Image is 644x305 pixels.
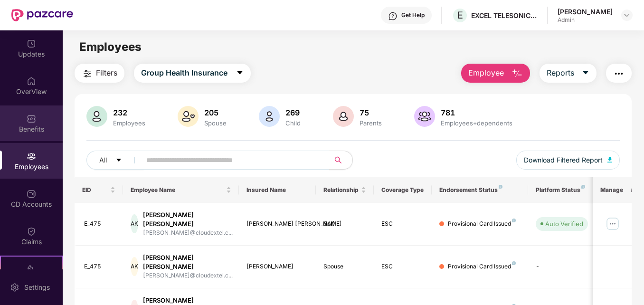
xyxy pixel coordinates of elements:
[448,262,516,271] div: Provisional Card Issued
[27,227,36,236] img: svg+xml;base64,PHN2ZyBpZD0iQ2xhaW0iIHhtbG5zPSJodHRwOi8vd3d3LnczLm9yZy8yMDAwL3N2ZyIgd2lkdGg9IjIwIi...
[236,69,244,77] span: caret-down
[75,64,124,83] button: Filters
[246,219,309,229] div: [PERSON_NAME] [PERSON_NAME]
[512,261,516,265] img: svg+xml;base64,PHN2ZyB4bWxucz0iaHR0cDovL3d3dy53My5vcmcvMjAwMC9zdmciIHdpZHRoPSI4IiBoZWlnaHQ9IjgiIH...
[178,106,199,127] img: svg+xml;base64,PHN2ZyB4bWxucz0iaHR0cDovL3d3dy53My5vcmcvMjAwMC9zdmciIHhtbG5zOnhsaW5rPSJodHRwOi8vd3...
[27,76,36,86] img: svg+xml;base64,PHN2ZyBpZD0iSG9tZSIgeG1sbnM9Imh0dHA6Ly93d3cudzMub3JnLzIwMDAvc3ZnIiB3aWR0aD0iMjAiIG...
[468,67,504,79] span: Employee
[10,283,19,292] img: svg+xml;base64,PHN2ZyBpZD0iU2V0dGluZy0yMHgyMCIgeG1sbnM9Imh0dHA6Ly93d3cudzMub3JnLzIwMDAvc3ZnIiB3aW...
[284,119,303,127] div: Child
[143,229,233,238] div: [PERSON_NAME]@cloudextel.c...
[323,262,366,271] div: Spouse
[131,214,138,233] div: AK
[329,156,348,164] span: search
[607,157,612,162] img: svg+xml;base64,PHN2ZyB4bWxucz0iaHR0cDovL3d3dy53My5vcmcvMjAwMC9zdmciIHhtbG5zOnhsaW5rPSJodHRwOi8vd3...
[99,155,107,165] span: All
[246,262,309,271] div: [PERSON_NAME]
[547,67,574,79] span: Reports
[86,106,107,127] img: svg+xml;base64,PHN2ZyB4bWxucz0iaHR0cDovL3d3dy53My5vcmcvMjAwMC9zdmciIHhtbG5zOnhsaW5rPSJodHRwOi8vd3...
[82,68,93,79] img: svg+xml;base64,PHN2ZyB4bWxucz0iaHR0cDovL3d3dy53My5vcmcvMjAwMC9zdmciIHdpZHRoPSIyNCIgaGVpZ2h0PSIyNC...
[79,40,142,54] span: Employees
[323,219,366,229] div: Self
[582,69,589,77] span: caret-down
[202,119,228,127] div: Spouse
[134,64,251,83] button: Group Health Insurancecaret-down
[143,253,233,271] div: [PERSON_NAME] [PERSON_NAME]
[131,257,138,276] div: AK
[21,283,53,292] div: Settings
[111,108,147,117] div: 232
[512,219,516,222] img: svg+xml;base64,PHN2ZyB4bWxucz0iaHR0cDovL3d3dy53My5vcmcvMjAwMC9zdmciIHdpZHRoPSI4IiBoZWlnaHQ9IjgiIH...
[75,177,123,203] th: EID
[439,186,521,194] div: Endorsement Status
[558,16,613,24] div: Admin
[439,108,514,117] div: 781
[605,216,620,231] img: manageButton
[82,186,108,194] span: EID
[323,186,359,194] span: Relationship
[84,219,115,229] div: E_475
[27,152,36,161] img: svg+xml;base64,PHN2ZyBpZD0iRW1wbG95ZWVzIiB4bWxucz0iaHR0cDovL3d3dy53My5vcmcvMjAwMC9zdmciIHdpZHRoPS...
[111,119,147,127] div: Employees
[239,177,316,203] th: Insured Name
[524,155,603,165] span: Download Filtered Report
[27,39,36,48] img: svg+xml;base64,PHN2ZyBpZD0iVXBkYXRlZCIgeG1sbnM9Imh0dHA6Ly93d3cudzMub3JnLzIwMDAvc3ZnIiB3aWR0aD0iMj...
[414,106,435,127] img: svg+xml;base64,PHN2ZyB4bWxucz0iaHR0cDovL3d3dy53My5vcmcvMjAwMC9zdmciIHhtbG5zOnhsaW5rPSJodHRwOi8vd3...
[27,264,36,274] img: svg+xml;base64,PHN2ZyB4bWxucz0iaHR0cDovL3d3dy53My5vcmcvMjAwMC9zdmciIHdpZHRoPSIyMSIgaGVpZ2h0PSIyMC...
[381,262,424,271] div: ESC
[27,189,36,199] img: svg+xml;base64,PHN2ZyBpZD0iQ0RfQWNjb3VudHMiIGRhdGEtbmFtZT0iQ0QgQWNjb3VudHMiIHhtbG5zPSJodHRwOi8vd3...
[333,106,354,127] img: svg+xml;base64,PHN2ZyB4bWxucz0iaHR0cDovL3d3dy53My5vcmcvMjAwMC9zdmciIHhtbG5zOnhsaW5rPSJodHRwOi8vd3...
[439,119,514,127] div: Employees+dependents
[528,246,596,288] td: -
[613,68,625,79] img: svg+xml;base64,PHN2ZyB4bWxucz0iaHR0cDovL3d3dy53My5vcmcvMjAwMC9zdmciIHdpZHRoPSIyNCIgaGVpZ2h0PSIyNC...
[358,119,384,127] div: Parents
[131,186,224,194] span: Employee Name
[374,177,432,203] th: Coverage Type
[558,7,613,16] div: [PERSON_NAME]
[545,219,583,229] div: Auto Verified
[623,11,631,19] img: svg+xml;base64,PHN2ZyBpZD0iRHJvcGRvd24tMzJ4MzIiIHhtbG5zPSJodHRwOi8vd3d3LnczLm9yZy8yMDAwL3N2ZyIgd2...
[86,151,144,170] button: Allcaret-down
[540,64,597,83] button: Reportscaret-down
[388,11,398,21] img: svg+xml;base64,PHN2ZyBpZD0iSGVscC0zMngzMiIgeG1sbnM9Imh0dHA6Ly93d3cudzMub3JnLzIwMDAvc3ZnIiB3aWR0aD...
[358,108,384,117] div: 75
[11,9,73,21] img: New Pazcare Logo
[329,151,353,170] button: search
[581,185,585,189] img: svg+xml;base64,PHN2ZyB4bWxucz0iaHR0cDovL3d3dy53My5vcmcvMjAwMC9zdmciIHdpZHRoPSI4IiBoZWlnaHQ9IjgiIH...
[143,271,233,280] div: [PERSON_NAME]@cloudextel.c...
[284,108,303,117] div: 269
[461,64,530,83] button: Employee
[381,219,424,229] div: ESC
[259,106,280,127] img: svg+xml;base64,PHN2ZyB4bWxucz0iaHR0cDovL3d3dy53My5vcmcvMjAwMC9zdmciIHhtbG5zOnhsaW5rPSJodHRwOi8vd3...
[448,219,516,229] div: Provisional Card Issued
[457,10,463,21] span: E
[27,114,36,124] img: svg+xml;base64,PHN2ZyBpZD0iQmVuZWZpdHMiIHhtbG5zPSJodHRwOi8vd3d3LnczLm9yZy8yMDAwL3N2ZyIgd2lkdGg9Ij...
[536,186,588,194] div: Platform Status
[593,177,631,203] th: Manage
[499,185,502,189] img: svg+xml;base64,PHN2ZyB4bWxucz0iaHR0cDovL3d3dy53My5vcmcvMjAwMC9zdmciIHdpZHRoPSI4IiBoZWlnaHQ9IjgiIH...
[401,11,425,19] div: Get Help
[516,151,620,170] button: Download Filtered Report
[96,67,117,79] span: Filters
[123,177,239,203] th: Employee Name
[471,11,538,20] div: EXCEL TELESONIC INDIA PRIVATE LIMITED
[84,262,115,271] div: E_475
[143,210,233,229] div: [PERSON_NAME] [PERSON_NAME]
[511,68,523,79] img: svg+xml;base64,PHN2ZyB4bWxucz0iaHR0cDovL3d3dy53My5vcmcvMjAwMC9zdmciIHhtbG5zOnhsaW5rPSJodHRwOi8vd3...
[141,67,227,79] span: Group Health Insurance
[202,108,228,117] div: 205
[316,177,374,203] th: Relationship
[115,157,122,164] span: caret-down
